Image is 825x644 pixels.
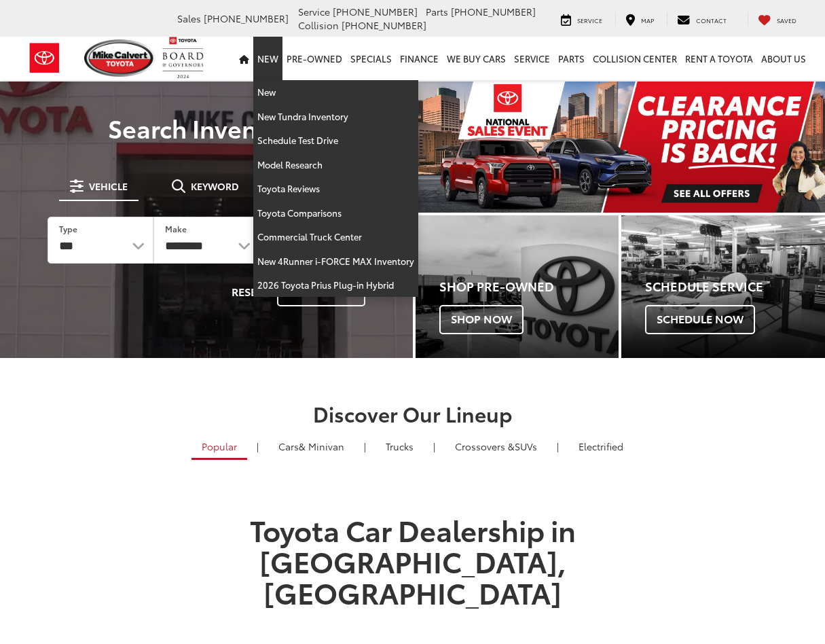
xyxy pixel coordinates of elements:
span: Collision [298,18,339,32]
span: [PHONE_NUMBER] [342,18,426,32]
span: Keyword [191,181,239,191]
a: New [253,37,282,80]
a: New 4Runner i-FORCE MAX Inventory [253,249,418,274]
h1: Toyota Car Dealership in [GEOGRAPHIC_DATA], [GEOGRAPHIC_DATA] [158,514,667,639]
span: [PHONE_NUMBER] [204,12,289,25]
a: 2026 Toyota Prius Plug-in Hybrid [253,273,418,297]
li: | [253,440,262,453]
a: Schedule Test Drive [253,128,418,153]
a: WE BUY CARS [443,37,510,80]
a: Trucks [375,435,424,458]
span: [PHONE_NUMBER] [333,5,418,18]
span: Crossovers & [455,440,515,453]
a: Toyota Reviews [253,177,418,201]
a: New [253,80,418,105]
a: Parts [554,37,589,80]
h4: Shop Pre-Owned [439,280,619,293]
span: Service [298,5,330,18]
a: Service [510,37,554,80]
a: Commercial Truck Center [253,225,418,249]
h2: Discover Our Lineup [26,402,800,425]
li: | [553,440,562,453]
a: Rent a Toyota [681,37,757,80]
img: Mike Calvert Toyota [84,39,156,77]
span: Service [577,16,602,24]
span: Sales [177,12,201,25]
li: | [361,440,369,453]
span: Shop Now [439,305,524,334]
span: [PHONE_NUMBER] [451,5,536,18]
a: Model Research [253,153,418,177]
a: Service [551,12,612,26]
li: | [430,440,439,453]
a: Home [235,37,253,80]
label: Make [165,223,187,234]
a: Contact [667,12,737,26]
a: SUVs [445,435,547,458]
a: Finance [396,37,443,80]
img: Toyota [19,36,70,80]
a: Electrified [568,435,634,458]
a: Specials [346,37,396,80]
a: Pre-Owned [282,37,346,80]
a: About Us [757,37,810,80]
a: Toyota Comparisons [253,201,418,226]
a: My Saved Vehicles [748,12,807,26]
a: Popular [191,435,247,460]
label: Type [59,223,77,234]
span: Schedule Now [645,305,755,334]
div: Toyota [621,215,825,358]
div: Toyota [416,215,619,358]
span: Parts [426,5,448,18]
a: Shop Pre-Owned Shop Now [416,215,619,358]
a: Map [615,12,664,26]
span: & Minivan [299,440,344,453]
h4: Schedule Service [645,280,825,293]
a: Cars [268,435,354,458]
span: Vehicle [89,181,128,191]
span: Saved [777,16,796,24]
button: Reset [220,277,274,306]
a: New Tundra Inventory [253,105,418,129]
a: Schedule Service Schedule Now [621,215,825,358]
a: Collision Center [589,37,681,80]
span: Map [641,16,654,24]
h3: Search Inventory [29,114,384,141]
span: Contact [696,16,727,24]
